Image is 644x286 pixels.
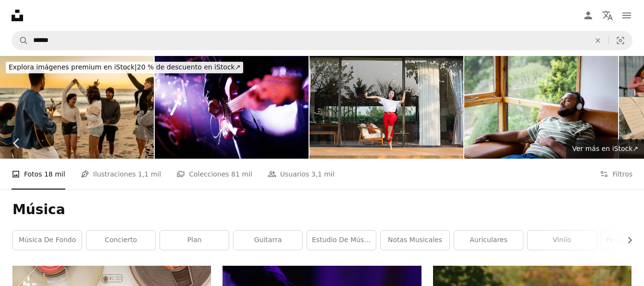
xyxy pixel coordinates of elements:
[572,145,638,152] span: Ver más en iStock ↗
[454,231,523,250] a: auriculares
[579,6,598,25] a: Iniciar sesión / Registrarse
[234,231,302,250] a: guitarra
[587,31,608,50] button: Borrar
[310,56,463,159] img: Una niña practica danza tradicional tailandesa en su casa.
[87,231,155,250] a: concierto
[12,31,28,50] button: Buscar en Unsplash
[12,31,632,50] form: Encuentra imágenes en todo el sitio
[268,159,334,190] a: Usuarios 3,1 mil
[307,231,376,250] a: Estudio de música
[610,97,644,190] a: Siguiente
[155,56,309,159] img: Primer plano de un músico tocando la guitarra eléctrica durante un concierto.
[600,159,632,190] button: Filtros
[231,169,252,179] span: 81 mil
[12,10,23,21] a: Inicio — Unsplash
[176,159,252,190] a: Colecciones 81 mil
[528,231,596,250] a: vinilo
[598,6,617,25] button: Idioma
[13,231,82,250] a: Música de fondo
[9,63,137,71] span: Explora imágenes premium en iStock |
[138,169,161,179] span: 1,1 mil
[160,231,229,250] a: plan
[617,6,636,25] button: Menú
[566,139,644,159] a: Ver más en iStock↗
[81,159,161,190] a: Ilustraciones 1,1 mil
[381,231,449,250] a: Notas musicales
[609,31,632,50] button: Búsqueda visual
[9,63,240,71] span: 20 % de descuento en iStock ↗
[12,201,632,218] h1: Música
[621,231,632,250] button: desplazar lista a la derecha
[311,169,334,179] span: 3,1 mil
[464,56,618,159] img: Peace and Quiet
